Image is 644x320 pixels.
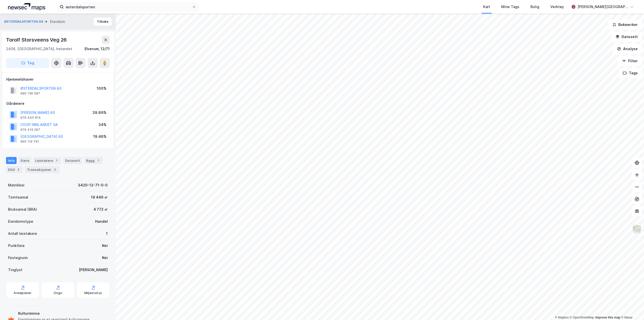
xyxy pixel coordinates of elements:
div: 990 119 791 [20,140,39,144]
div: Kulturminne [18,310,108,316]
div: Handel [95,218,108,225]
button: Datasett [611,32,642,42]
button: Bokmerker [608,20,642,30]
button: Tag [6,58,49,68]
div: Tomteareal [8,194,28,200]
div: Torolf Storsveens Veg 26 [6,36,68,44]
div: Antall leietakere [8,231,37,237]
div: 979 445 814 [20,116,41,120]
div: 1 [106,231,108,237]
div: Tinglyst [8,267,22,273]
div: 990 138 087 [20,91,40,95]
div: Origo [54,291,62,295]
div: 39.89% [92,110,106,116]
div: Nei [102,243,108,249]
div: Bygg [84,157,103,164]
div: Bruksareal (BRA) [8,206,37,212]
div: Eiendomstype [8,218,33,225]
div: 19 449 ㎡ [91,194,108,200]
div: Bolig [530,4,539,10]
div: 2 [16,167,21,172]
img: logo.a4113a55bc3d86da70a041830d287a7e.svg [8,3,45,11]
div: [PERSON_NAME][GEOGRAPHIC_DATA] [578,4,628,10]
div: Miljøstatus [84,291,102,295]
button: Analyse [613,44,642,54]
div: 1 [54,158,59,163]
div: Kart [483,4,490,10]
div: Eiendom [50,19,65,25]
div: Datasett [63,157,82,164]
button: Filter [618,56,642,66]
div: 3420-12-71-0-0 [78,182,108,188]
a: Improve this map [595,316,620,319]
div: 34% [98,122,106,128]
div: 1 [96,158,101,163]
div: Arealplaner [14,291,31,295]
a: Mapbox [555,316,569,319]
input: Søk på adresse, matrikkel, gårdeiere, leietakere eller personer [64,3,192,11]
div: Transaksjoner [25,166,59,173]
div: Leietakere [33,157,61,164]
img: Z [632,225,642,234]
div: Nei [102,255,108,261]
iframe: Chat Widget [619,296,644,320]
div: 2 [52,167,57,172]
div: Elverum, 12/71 [85,46,110,52]
a: OpenStreetMap [570,316,594,319]
div: Gårdeiere [6,101,110,107]
div: Eiere [19,157,31,164]
div: Punktleie [8,243,25,249]
div: 19.46% [93,134,106,140]
div: Verktøy [550,4,564,10]
div: Mine Tags [501,4,519,10]
div: Hjemmelshaver [6,76,110,82]
div: 100% [97,85,106,91]
div: Matrikkel [8,182,24,188]
button: ØSTERDALSPORTEN AS [4,19,44,24]
button: Tilbake [94,18,112,26]
div: ESG [6,166,23,173]
div: 2406, [GEOGRAPHIC_DATA], Innlandet [6,46,72,52]
div: Festegrunn [8,255,28,261]
div: [PERSON_NAME] [79,267,108,273]
div: Info [6,157,17,164]
div: 979 419 287 [20,128,40,132]
button: Tags [619,68,642,78]
div: 4 772 ㎡ [93,206,108,212]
